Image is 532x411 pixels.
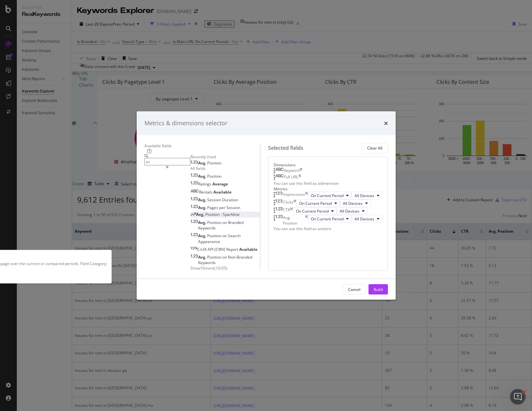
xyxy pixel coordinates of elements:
iframe: Intercom live chat [510,389,526,405]
div: times [305,192,308,199]
span: Show 10 more [190,265,214,271]
button: Cancel [343,284,366,294]
div: Avg. Position [283,215,305,226]
span: All Devices [343,200,363,206]
div: times [290,207,293,215]
div: CTR [283,207,290,215]
div: Clicks [283,199,293,207]
button: On Current Period [308,192,352,199]
span: Session [207,197,222,203]
div: times [305,215,308,226]
button: All Devices [352,192,382,199]
span: All Devices [355,193,374,198]
div: Impressions [283,192,305,199]
span: Avg. [198,173,207,179]
span: Branded [228,220,243,225]
div: times [300,168,302,174]
span: Avg. [196,212,205,217]
span: Non-Branded [228,254,252,260]
span: All Devices [355,216,374,221]
span: Position [207,220,222,225]
div: All fields [190,166,260,171]
span: Avg. [198,220,207,225]
div: You can use this field as a dimension [274,181,382,186]
div: Full URL [284,174,298,181]
div: Dimensions [274,162,382,168]
div: Available fields [144,143,260,149]
span: Position [207,254,222,260]
span: On Current Period [311,193,344,198]
div: Selected fields [268,144,303,152]
button: All Devices [340,199,371,207]
div: Build [374,287,383,292]
span: Keywords [198,260,216,265]
span: on [222,254,228,260]
span: Pages [207,205,219,210]
span: Position [205,212,221,217]
div: times [298,174,301,181]
div: Metrics [274,186,382,192]
span: Ratings [198,181,212,187]
span: Avg. [198,205,207,210]
span: Position [207,160,221,166]
span: Appearance [198,239,220,244]
div: modal [137,111,396,300]
div: times [293,199,296,207]
div: You can use this field as a metric [274,226,382,231]
span: Average [212,181,228,187]
span: ( 10 / 35 ) [214,265,227,271]
span: Duration [222,197,238,203]
span: All Devices [340,208,359,214]
div: Avg. PositiontimesOn Current PeriodAll Devices [274,215,382,226]
button: All Devices [352,215,382,223]
span: Available [239,247,257,252]
div: Full URLtimes [274,174,382,181]
span: per [219,205,226,210]
span: Session [226,205,240,210]
span: (CWV) [214,247,226,252]
div: ClickstimesOn Current PeriodAll Devices [274,199,382,207]
span: Avg. [198,254,207,260]
span: On Current Period [311,216,344,221]
span: on [222,220,228,225]
div: times [384,119,388,128]
div: Keyword [284,168,300,174]
button: On Current Period [296,199,340,207]
span: Report [226,247,239,252]
span: API [208,247,214,252]
span: Available [213,189,232,194]
span: on [222,233,228,239]
span: Rentals [199,189,213,194]
span: Search [228,233,241,239]
span: Keywords [198,225,216,231]
span: Sparkline [223,212,240,217]
span: On Current Period [299,200,332,206]
span: Avg. [198,160,207,166]
div: Clear All [367,145,382,151]
button: Build [368,284,388,294]
button: All Devices [337,207,368,215]
span: Position [207,173,221,179]
button: Clear All [362,143,388,153]
div: Cancel [348,287,360,292]
span: - [221,212,223,217]
input: Search by field name [144,158,190,165]
div: CTRtimesOn Current PeriodAll Devices [274,207,382,215]
span: Avg. [198,197,207,203]
div: ImpressionstimesOn Current PeriodAll Devices [274,192,382,199]
span: CrUX [197,247,208,252]
div: Metrics & dimensions selector [144,119,227,128]
span: Avg. [198,233,207,239]
span: Position [207,233,222,239]
div: Recently Used [190,154,260,160]
span: On Current Period [296,208,329,214]
div: Keywordtimes [274,168,382,174]
button: On Current Period [293,207,337,215]
button: On Current Period [308,215,352,223]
